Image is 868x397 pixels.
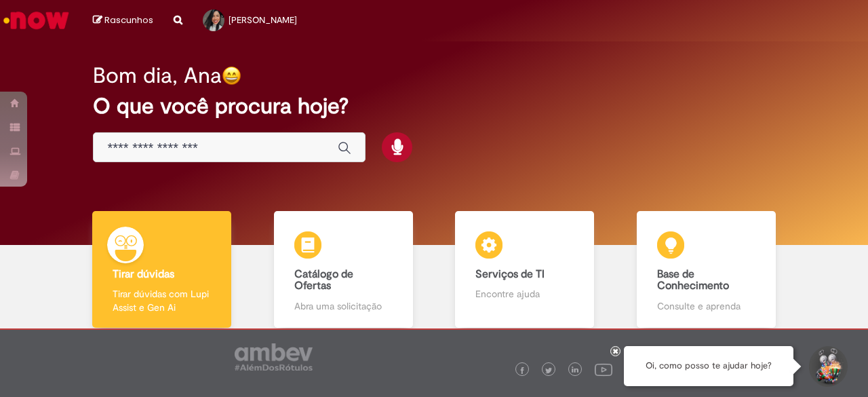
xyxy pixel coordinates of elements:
[624,346,793,386] div: Oi, como posso te ajudar hoje?
[294,299,393,313] p: Abra uma solicitação
[93,64,222,88] h2: Bom dia, Ana
[616,211,797,328] a: Base de Conhecimento Consulte e aprenda
[434,211,616,328] a: Serviços de TI Encontre ajuda
[229,14,297,26] span: [PERSON_NAME]
[71,211,253,328] a: Tirar dúvidas Tirar dúvidas com Lupi Assist e Gen Ai
[475,287,574,301] p: Encontre ajuda
[572,366,578,375] img: logo_footer_linkedin.png
[807,346,848,387] button: Iniciar Conversa de Suporte
[104,14,153,26] span: Rascunhos
[253,211,435,328] a: Catálogo de Ofertas Abra uma solicitação
[545,367,552,374] img: logo_footer_twitter.png
[657,299,755,313] p: Consulte e aprenda
[1,7,71,34] img: ServiceNow
[93,14,153,27] a: Rascunhos
[519,367,526,374] img: logo_footer_facebook.png
[595,360,612,378] img: logo_footer_youtube.png
[475,267,545,281] b: Serviços de TI
[93,94,774,118] h2: O que você procura hoje?
[222,66,241,86] img: happy-face.png
[657,267,729,293] b: Base de Conhecimento
[113,267,174,281] b: Tirar dúvidas
[235,343,313,371] img: logo_footer_ambev_rotulo_gray.png
[113,287,211,314] p: Tirar dúvidas com Lupi Assist e Gen Ai
[294,267,353,293] b: Catálogo de Ofertas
